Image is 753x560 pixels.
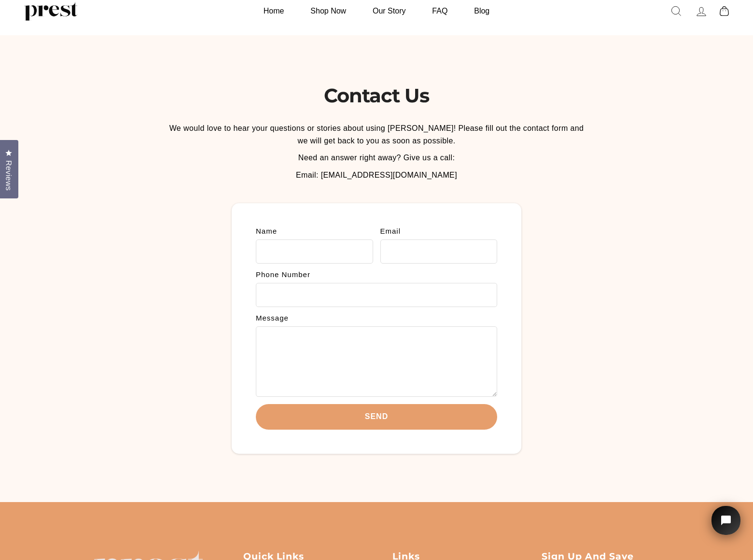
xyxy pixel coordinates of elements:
[298,154,455,162] span: Need an answer right away? Give us a call:
[169,124,584,145] span: We would love to hear your questions or stories about using [PERSON_NAME]! Please fill out the co...
[298,1,358,20] a: Shop Now
[256,227,373,235] label: Name
[251,1,502,20] ul: Primary
[296,171,457,179] span: Email: [EMAIL_ADDRESS][DOMAIN_NAME]
[462,1,502,20] a: Blog
[24,1,77,21] img: PREST ORGANICS
[256,404,497,430] button: Send
[165,84,588,108] h2: Contact Us
[256,314,497,322] label: Message
[361,1,418,20] a: Our Story
[420,1,460,20] a: FAQ
[2,160,15,191] span: Reviews
[256,271,497,278] label: Phone number
[380,227,498,235] label: Email
[699,492,753,560] iframe: Tidio Chat
[251,1,296,20] a: Home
